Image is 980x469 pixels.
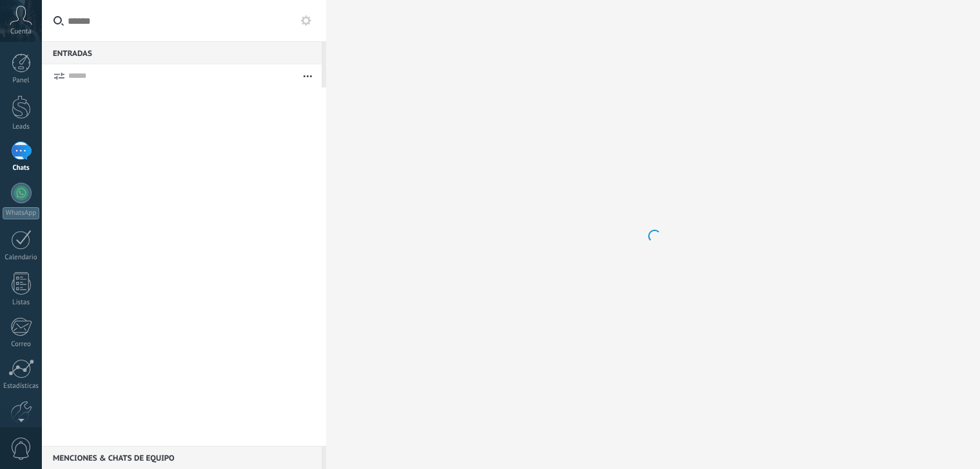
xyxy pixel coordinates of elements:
span: Cuenta [10,28,32,36]
div: WhatsApp [3,207,39,219]
div: Correo [3,340,40,349]
div: Listas [3,299,40,307]
div: Calendario [3,253,40,262]
div: Chats [3,164,40,172]
div: Estadísticas [3,382,40,391]
div: Panel [3,77,40,85]
button: Más [294,64,322,87]
div: Menciones & Chats de equipo [42,446,322,469]
div: Leads [3,123,40,131]
div: Entradas [42,41,322,64]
